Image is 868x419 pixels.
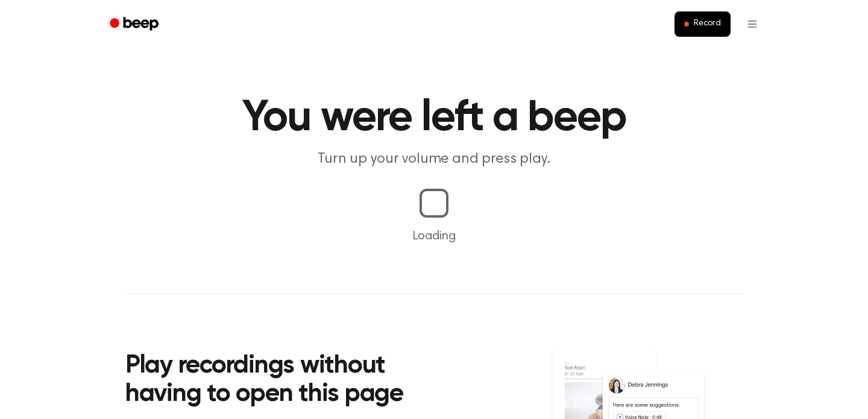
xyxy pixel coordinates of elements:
button: Open menu [738,10,767,39]
p: Turn up your volume and press play. [203,150,665,169]
button: Record [675,11,731,37]
span: Record [694,19,721,30]
a: Beep [101,13,169,36]
p: Loading [14,227,854,245]
h2: Play recordings without having to open this page [125,352,450,409]
h1: You were left a beep [125,96,743,140]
